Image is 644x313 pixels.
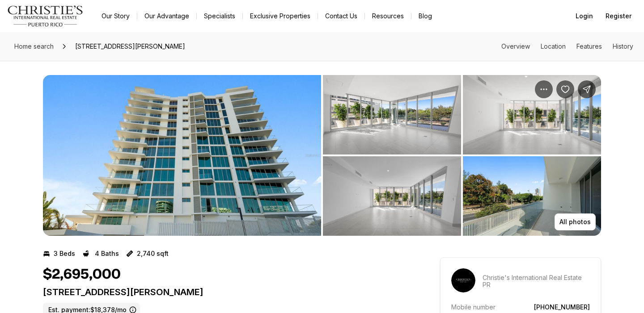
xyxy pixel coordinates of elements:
button: View image gallery [463,75,601,154]
button: View image gallery [323,75,461,154]
button: Register [600,7,637,25]
button: Contact Us [318,10,364,22]
span: Register [606,13,631,20]
p: [STREET_ADDRESS][PERSON_NAME] [43,287,408,297]
a: [PHONE_NUMBER] [534,303,590,311]
a: Exclusive Properties [243,10,318,22]
p: Mobile number [451,303,496,311]
li: 2 of 17 [323,75,601,236]
a: Specialists [197,10,242,22]
span: Login [576,13,593,20]
button: View image gallery [323,156,461,236]
p: Christie's International Real Estate PR [483,274,590,288]
button: Login [570,7,598,25]
span: Home search [14,42,54,50]
button: View image gallery [463,156,601,236]
p: 2,740 sqft [137,250,169,257]
p: 3 Beds [54,250,75,257]
a: Skip to: History [613,42,633,50]
p: All photos [559,218,591,225]
button: All photos [555,213,596,230]
a: Skip to: Features [576,42,602,50]
div: Listing Photos [43,75,601,236]
a: Skip to: Location [541,42,566,50]
li: 1 of 17 [43,75,321,236]
button: Property options [535,80,553,98]
button: Share Property: 540 AVENUE DE LA CONSTITUCION, LE PARC #301 [578,80,596,98]
button: Save Property: 540 AVENUE DE LA CONSTITUCION, LE PARC #301 [556,80,574,98]
a: Our Story [94,10,137,22]
nav: Page section menu [501,43,633,50]
a: Blog [411,10,439,22]
h1: $2,695,000 [43,266,121,283]
img: logo [7,5,84,27]
a: Resources [365,10,411,22]
a: Our Advantage [137,10,196,22]
p: 4 Baths [95,250,119,257]
button: 4 Baths [82,246,119,261]
span: [STREET_ADDRESS][PERSON_NAME] [72,39,189,54]
a: Skip to: Overview [501,42,530,50]
a: Home search [11,39,57,54]
button: View image gallery [43,75,321,236]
